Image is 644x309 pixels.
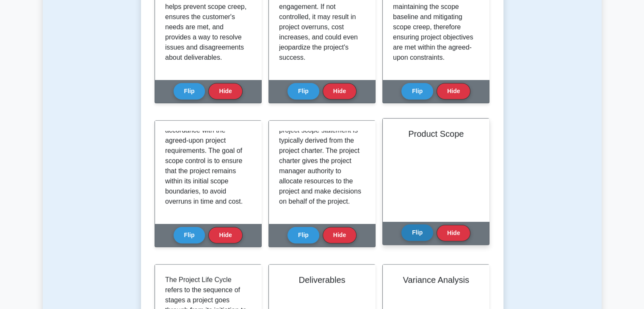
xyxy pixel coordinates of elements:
[279,275,365,285] h2: Deliverables
[393,129,479,139] h2: Product Scope
[401,83,433,99] button: Flip
[393,275,479,285] h2: Variance Analysis
[174,83,205,99] button: Flip
[287,227,319,243] button: Flip
[174,227,205,243] button: Flip
[437,83,470,99] button: Hide
[208,227,242,243] button: Hide
[323,83,357,99] button: Hide
[401,224,433,241] button: Flip
[208,83,242,99] button: Hide
[437,225,470,241] button: Hide
[323,227,357,243] button: Hide
[287,83,319,99] button: Flip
